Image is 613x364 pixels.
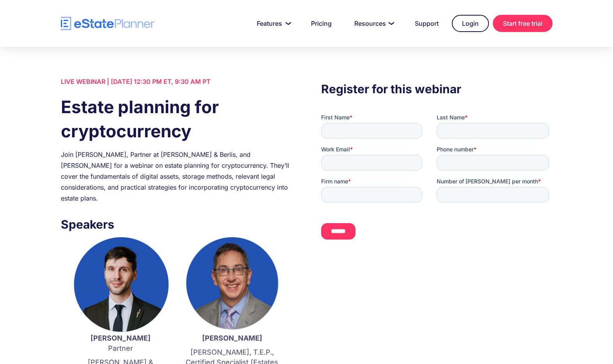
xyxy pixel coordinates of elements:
[321,114,552,246] iframe: Form 0
[61,17,155,30] a: home
[247,16,298,31] a: Features
[302,16,341,31] a: Pricing
[91,334,151,342] strong: [PERSON_NAME]
[202,334,262,342] strong: [PERSON_NAME]
[73,333,169,353] p: Partner
[493,15,553,32] a: Start free trial
[452,15,489,32] a: Login
[61,215,292,233] h3: Speakers
[61,76,292,87] div: LIVE WEBINAR | [DATE] 12:30 PM ET, 9:30 AM PT
[61,95,292,143] h1: Estate planning for cryptocurrency
[405,16,448,31] a: Support
[345,16,402,31] a: Resources
[61,149,292,204] div: Join [PERSON_NAME], Partner at [PERSON_NAME] & Berlis, and [PERSON_NAME] for a webinar on estate ...
[321,80,552,98] h3: Register for this webinar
